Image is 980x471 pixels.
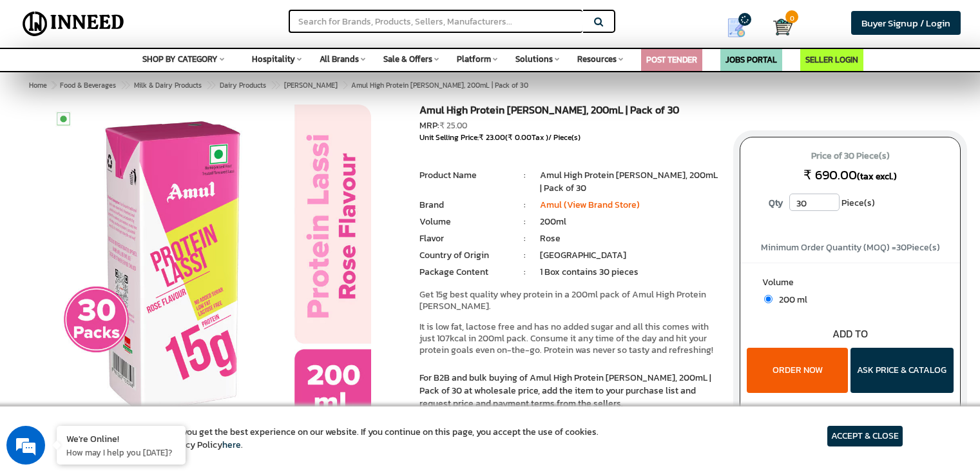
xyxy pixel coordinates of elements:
[419,372,720,410] p: For B2B and bulk buying of Amul High Protein [PERSON_NAME], 200mL | Pack of 30 at wholesale price...
[206,77,213,93] span: >
[896,241,907,254] span: 30
[419,105,720,119] h1: Amul High Protein [PERSON_NAME], 200mL | Pack of 30
[342,77,349,93] span: >
[510,249,540,262] li: :
[77,426,599,452] article: We use cookies to ensure you get the best experience on our website. If you continue on this page...
[548,132,581,143] span: / Piece(s)
[510,266,540,279] li: :
[419,249,510,262] li: Country of Origin
[510,215,540,228] li: :
[419,199,510,212] li: Brand
[419,289,720,312] p: Get 15g best quality whey protein in a 200ml pack of Amul High Protein [PERSON_NAME].
[510,169,540,182] li: :
[709,13,773,43] a: my Quotes
[577,53,617,65] span: Resources
[131,77,204,93] a: Milk & Dairy Products
[66,432,176,445] div: We're Online!
[761,241,940,254] span: Minimum Order Quantity (MOQ) = Piece(s)
[217,77,269,93] a: Dairy Products
[747,348,848,393] button: ORDER NOW
[646,54,697,66] a: POST TENDER
[725,54,777,66] a: JOBS PORTAL
[851,11,961,35] a: Buyer Signup / Login
[419,132,720,143] div: Unit Selling Price: ( Tax )
[49,105,371,427] img: Amul High Protein Rose Lassi, 200mL
[222,438,241,452] a: here
[740,326,960,341] div: ADD TO
[540,169,720,195] li: Amul High Protein [PERSON_NAME], 200mL | Pack of 30
[134,80,202,90] span: Milk & Dairy Products
[827,426,903,446] article: ACCEPT & CLOSE
[773,17,793,37] img: Cart
[252,53,295,65] span: Hospitality
[419,119,720,132] div: MRP:
[510,232,540,245] li: :
[805,54,858,66] a: SELLER LOGIN
[773,293,807,306] span: 200 ml
[142,53,218,65] span: SHOP BY CATEGORY
[320,53,359,65] span: All Brands
[120,77,127,93] span: >
[540,198,640,212] a: Amul (View Brand Store)
[540,249,720,262] li: [GEOGRAPHIC_DATA]
[66,446,176,458] p: How may I help you today?
[17,8,130,40] img: Inneed.Market
[419,169,510,182] li: Product Name
[785,10,798,23] span: 0
[515,53,553,65] span: Solutions
[419,321,720,356] p: It is low fat, lactose free and has no added sugar and all this comes with just 107kcal in 200ml ...
[457,53,491,65] span: Platform
[773,13,783,41] a: Cart 0
[857,170,897,183] span: (tax excl.)
[540,266,720,279] li: 1 Box contains 30 pieces
[540,215,720,228] li: 200ml
[57,80,528,90] span: Amul High Protein [PERSON_NAME], 200mL | Pack of 30
[289,10,582,33] input: Search for Brands, Products, Sellers, Manufacturers...
[540,232,720,245] li: Rose
[57,77,119,93] a: Food & Beverages
[479,132,505,143] span: ₹ 23.00
[419,232,510,245] li: Flavor
[271,77,277,93] span: >
[52,80,55,90] span: >
[508,132,532,143] span: ₹ 0.00
[727,18,746,37] img: Show My Quotes
[26,77,50,93] a: Home
[284,80,338,90] span: [PERSON_NAME]
[60,80,116,90] span: Food & Beverages
[841,194,875,213] span: Piece(s)
[803,165,857,185] span: ₹ 690.00
[762,276,938,292] label: Volume
[753,146,948,166] span: Price of 30 Piece(s)
[419,266,510,279] li: Package Content
[419,215,510,228] li: Volume
[861,15,950,30] span: Buyer Signup / Login
[282,77,340,93] a: [PERSON_NAME]
[510,199,540,212] li: :
[762,194,789,213] label: Qty
[850,348,954,393] button: ASK PRICE & CATALOG
[439,119,467,132] span: ₹ 25.00
[383,53,432,65] span: Sale & Offers
[220,80,266,90] span: Dairy Products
